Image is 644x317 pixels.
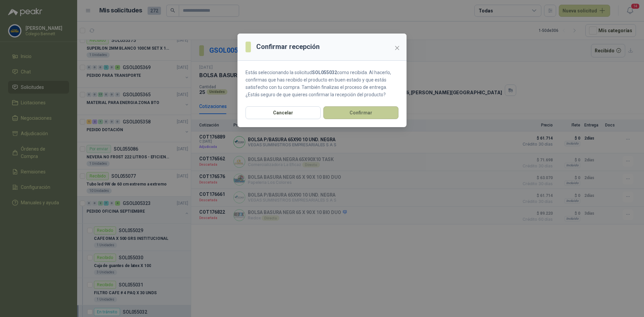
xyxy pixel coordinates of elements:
strong: SOL055032 [312,70,337,75]
button: Confirmar [323,106,398,119]
button: Close [392,43,402,53]
h3: Confirmar recepción [256,42,320,52]
span: close [394,45,400,51]
p: Estás seleccionando la solicitud como recibida. Al hacerlo, confirmas que has recibido el product... [246,69,398,98]
button: Cancelar [246,106,321,119]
